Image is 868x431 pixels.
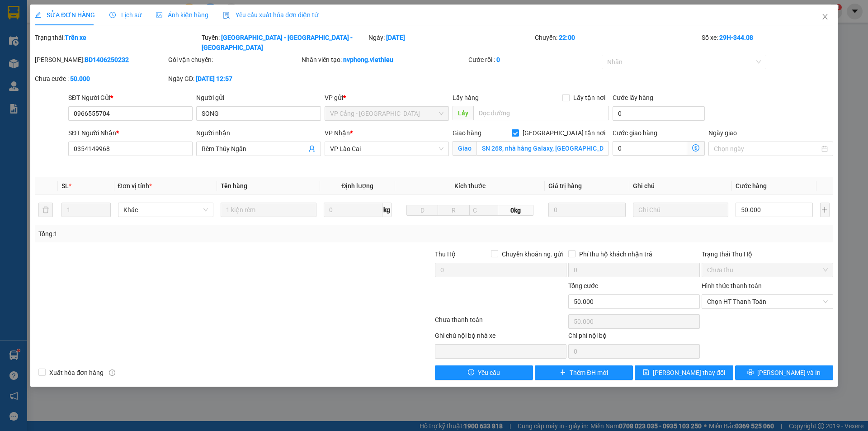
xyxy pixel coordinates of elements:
img: icon [223,12,230,19]
b: [DATE] [386,34,405,41]
input: Cước giao hàng [613,141,687,156]
span: user-add [308,145,316,152]
span: Lấy tận nơi [570,93,609,103]
span: LC1208250096 [88,52,142,62]
span: Tên hàng [221,182,247,189]
div: Nhân viên tạo: [302,55,467,65]
label: Ngày giao [708,129,737,137]
span: 0kg [498,205,533,216]
strong: PHIẾU GỬI HÀNG [40,28,86,48]
span: clock-circle [109,12,116,18]
span: Lấy hàng [453,94,479,101]
b: [GEOGRAPHIC_DATA] - [GEOGRAPHIC_DATA] - [GEOGRAPHIC_DATA] [202,34,353,51]
b: 22:00 [559,34,575,41]
span: Cước hàng [736,182,767,189]
input: Cước lấy hàng [613,106,705,121]
div: Ghi chú nội bộ nhà xe [435,331,566,344]
div: Người nhận [196,128,321,138]
span: Chưa thu [707,263,828,277]
span: Giao [453,141,476,156]
b: [DATE] 12:57 [196,75,232,82]
span: VP Cảng - Hà Nội [330,107,443,120]
span: [PERSON_NAME] thay đổi [653,368,725,378]
input: Ghi Chú [633,203,729,217]
span: Thêm ĐH mới [570,368,608,378]
span: kg [382,203,392,217]
div: Gói vận chuyển: [168,55,300,65]
div: VP gửi [325,93,449,103]
b: 0 [496,56,500,63]
span: Xuất hóa đơn hàng [46,368,107,378]
span: save [643,369,649,376]
span: Lịch sử [109,11,142,19]
strong: 02143888555, 0243777888 [48,57,87,71]
input: R [438,205,470,216]
span: Tổng cước [568,282,598,289]
span: Khác [123,203,208,217]
span: Chọn HT Thanh Toán [707,295,828,308]
div: Chi phí nội bộ [568,331,700,344]
div: Tuyến: [201,33,368,52]
b: Trên xe [65,34,86,41]
input: 0 [548,203,625,217]
div: SĐT Người Nhận [68,128,193,138]
input: D [406,205,439,216]
button: plus [820,203,830,217]
input: Giao tận nơi [476,141,609,156]
th: Ghi chú [629,177,732,195]
button: printer[PERSON_NAME] và In [735,365,833,380]
div: [PERSON_NAME]: [35,55,166,65]
img: logo [3,27,38,62]
div: Chưa cước : [35,74,166,84]
span: Yêu cầu xuất hóa đơn điện tử [223,11,318,19]
b: BD1406250232 [85,56,129,63]
div: Trạng thái Thu Hộ [702,249,833,259]
span: Lấy [453,106,473,120]
span: Kích thước [454,182,486,189]
span: SỬA ĐƠN HÀNG [35,11,95,19]
span: dollar-circle [692,144,699,152]
span: Yêu cầu [478,368,500,378]
button: plusThêm ĐH mới [535,365,633,380]
strong: VIỆT HIẾU LOGISTIC [41,7,85,27]
strong: TĐ chuyển phát: [39,50,78,64]
label: Cước lấy hàng [613,94,653,101]
div: SĐT Người Gửi [68,93,193,103]
span: close [821,13,829,20]
b: 29H-344.08 [719,34,753,41]
button: delete [38,203,53,217]
input: VD: Bàn, Ghế [221,203,316,217]
span: VP Nhận [325,129,350,137]
span: info-circle [109,369,115,376]
b: 50.000 [70,75,90,82]
span: picture [156,12,162,18]
span: Đơn vị tính [118,182,152,189]
label: Hình thức thanh toán [702,282,762,289]
div: Chưa thanh toán [434,315,567,331]
span: printer [747,369,754,376]
span: VP Lào Cai [330,142,443,156]
button: exclamation-circleYêu cầu [435,365,533,380]
span: Giao hàng [453,129,481,137]
span: Định lượng [341,182,373,189]
span: plus [560,369,566,376]
div: Người gửi [196,93,321,103]
input: Dọc đường [473,106,609,120]
div: Trạng thái: [34,33,201,52]
span: Giá trị hàng [548,182,582,189]
div: Tổng: 1 [38,229,335,239]
span: [GEOGRAPHIC_DATA] tận nơi [519,128,609,138]
span: Thu Hộ [435,251,456,258]
b: nvphong.viethieu [343,56,393,63]
span: edit [35,12,41,18]
span: SL [61,182,69,189]
div: Số xe: [701,33,834,52]
button: save[PERSON_NAME] thay đổi [635,365,733,380]
span: exclamation-circle [468,369,474,376]
input: C [469,205,498,216]
span: Ảnh kiện hàng [156,11,208,19]
button: Close [812,5,838,30]
span: [PERSON_NAME] và In [757,368,821,378]
input: Ngày giao [714,144,819,154]
div: Ngày GD: [168,74,300,84]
